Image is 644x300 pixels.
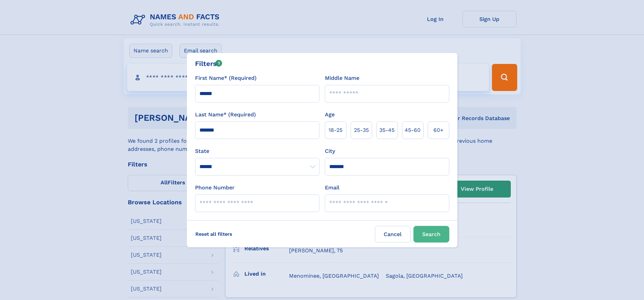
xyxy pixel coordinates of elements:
[195,74,257,82] label: First Name* (Required)
[195,147,319,155] label: State
[433,126,444,134] span: 60+
[195,111,256,119] label: Last Name* (Required)
[379,126,395,134] span: 35‑45
[413,226,449,243] button: Search
[325,147,335,155] label: City
[191,226,237,242] label: Reset all filters
[325,74,359,82] label: Middle Name
[329,126,342,134] span: 18‑25
[405,126,421,134] span: 45‑60
[325,111,335,119] label: Age
[375,226,411,243] label: Cancel
[354,126,369,134] span: 25‑35
[325,184,339,192] label: Email
[195,184,235,192] label: Phone Number
[195,59,222,69] div: Filters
